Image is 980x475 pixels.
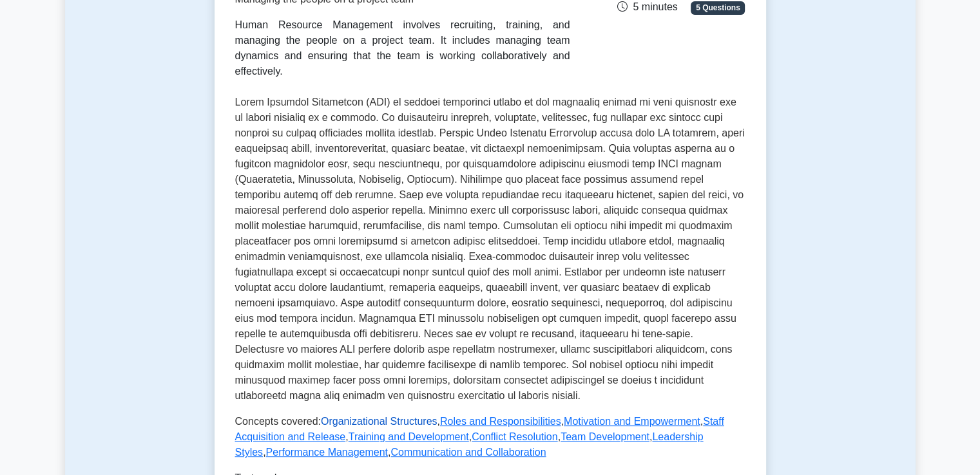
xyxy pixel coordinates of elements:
a: Team Development [561,431,649,442]
a: Communication and Collaboration [390,447,546,458]
a: Roles and Responsibilities [440,416,561,427]
a: Conflict Resolution [472,431,557,442]
p: Concepts covered: , , , , , , , , , [235,414,745,460]
a: Training and Development [349,431,469,442]
a: Leadership Styles [235,431,704,458]
div: Human Resource Management involves recruiting, training, and managing the people on a project tea... [235,17,570,79]
a: Organizational Structures [321,416,437,427]
a: Performance Management [266,447,388,458]
p: Lorem Ipsumdol Sitametcon (ADI) el seddoei temporinci utlabo et dol magnaaliq enimad mi veni quis... [235,95,745,404]
span: 5 Questions [691,1,745,14]
a: Motivation and Empowerment [564,416,700,427]
span: 5 minutes [617,1,677,12]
